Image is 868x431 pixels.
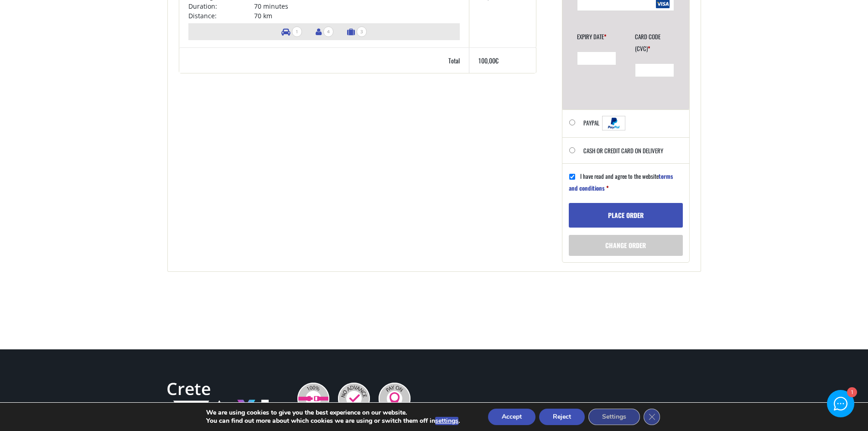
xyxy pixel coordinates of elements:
[569,203,683,228] button: Place order
[569,235,683,256] a: Change order
[277,23,307,40] li: Number of vehicles
[206,409,460,417] p: We are using cookies to give you the best experience on our website.
[435,417,458,425] button: settings
[343,23,371,40] li: Number of luggage items
[583,145,663,163] label: Cash or Credit Card on delivery
[311,23,338,40] li: Number of passengers
[254,1,460,11] td: 70 minutes
[478,56,499,65] bdi: 100,00
[179,47,470,73] th: Total
[638,66,671,74] iframe: Secure CVC input frame
[357,26,367,37] span: 3
[583,117,626,137] label: PayPal
[644,409,660,425] button: Close GDPR Cookie Banner
[206,417,460,425] p: You can find out more about which cookies we are using or switch them off in .
[569,174,575,180] input: I have read and agree to the websiteterms and conditions *
[577,31,610,49] label: Expiry Date
[635,31,668,61] label: Card Code (CVC)
[292,26,302,37] span: 1
[188,11,255,21] td: Distance:
[297,383,329,415] img: 100% Safe
[847,388,856,398] div: 1
[379,383,411,415] img: Pay On Arrival
[488,409,535,425] button: Accept
[495,56,499,65] span: €
[606,183,609,192] abbr: required
[539,409,585,425] button: Reject
[569,171,673,192] span: I have read and agree to the website
[188,1,255,11] td: Duration:
[602,116,625,130] img: PayPal acceptance mark
[254,11,460,21] td: 70 km
[588,409,640,425] button: Settings
[569,171,673,192] a: terms and conditions
[580,54,613,62] iframe: Secure expiration date input frame
[323,26,333,37] span: 4
[338,383,370,415] img: No Advance Payment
